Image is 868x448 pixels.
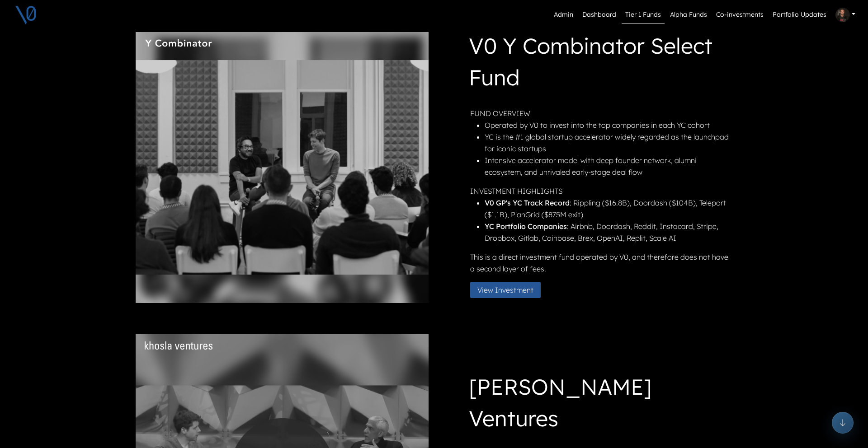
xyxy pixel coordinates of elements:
[485,154,731,178] li: Intensive accelerator model with deep founder network, alumni ecosystem, and unrivaled early-stag...
[14,4,37,26] img: V0 logo
[622,6,665,23] a: Tier 1 Funds
[666,6,711,23] a: Alpha Funds
[550,6,577,23] a: Admin
[470,185,731,197] p: INVESTMENT HIGHLIGHTS
[485,222,567,231] strong: YC Portfolio Companies
[469,371,731,438] h1: [PERSON_NAME] Ventures
[470,107,731,119] p: FUND OVERVIEW
[485,197,731,220] li: : Rippling ($16.8B), Doordash ($104B), Teleport ($1.1B), PlanGrid ($875M exit)
[835,8,850,22] img: Profile
[145,39,212,48] img: Fund Logo
[485,198,570,207] strong: V0 GP's YC Track Record
[769,6,830,23] a: Portfolio Updates
[579,6,620,23] a: Dashboard
[712,6,767,23] a: Co-investments
[469,30,731,97] h1: V0 Y Combinator Select Fund
[485,119,731,131] li: Operated by V0 to invest into the top companies in each YC cohort
[145,341,212,350] img: Fund Logo
[470,282,541,298] button: View Investment
[485,131,731,154] li: YC is the #1 global startup accelerator widely regarded as the launchpad for iconic startups
[470,251,731,275] p: This is a direct investment fund operated by V0, and therefore does not have a second layer of fees.
[485,220,731,244] li: : Airbnb, Doordash, Reddit, Instacard, Stripe, Dropbox, Gitlab, Coinbase, Brex, OpenAI, Replit, S...
[470,285,548,294] a: View Investment
[136,32,429,303] img: yc.png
